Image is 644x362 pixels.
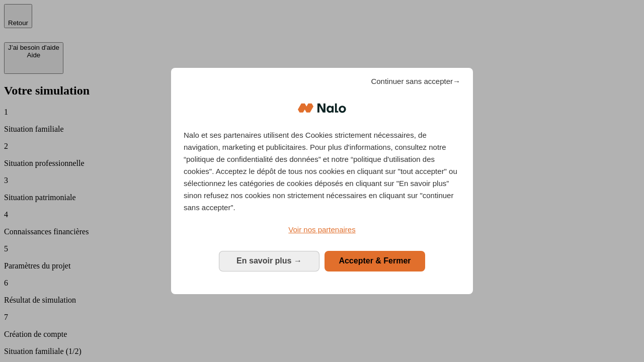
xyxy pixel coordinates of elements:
a: Voir nos partenaires [184,224,460,236]
button: Accepter & Fermer: Accepter notre traitement des données et fermer [325,251,425,271]
div: Bienvenue chez Nalo Gestion du consentement [171,68,473,294]
img: Logo [298,93,346,123]
button: En savoir plus: Configurer vos consentements [219,251,319,271]
span: En savoir plus → [236,256,302,265]
p: Nalo et ses partenaires utilisent des Cookies strictement nécessaires, de navigation, marketing e... [184,129,460,214]
span: Continuer sans accepter→ [371,75,460,87]
span: Accepter & Fermer [339,256,411,265]
span: Voir nos partenaires [288,225,355,234]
